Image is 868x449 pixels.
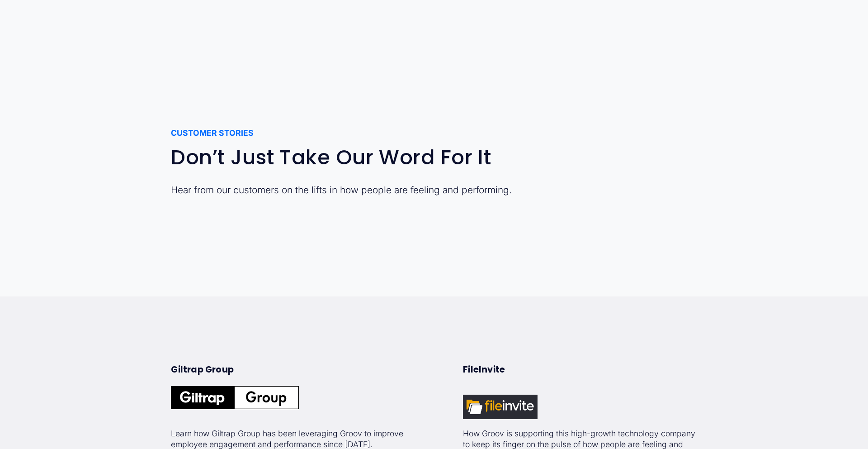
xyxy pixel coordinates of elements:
strong: CUSTOMER STORIES [171,128,254,138]
p: Hear from our customers on the lifts in how people are feeling and performing. [171,183,644,196]
h2: Don’t Just Take Our Word For It [171,146,644,169]
strong: FileInvite [463,363,505,376]
strong: Giltrap Group [171,363,234,376]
